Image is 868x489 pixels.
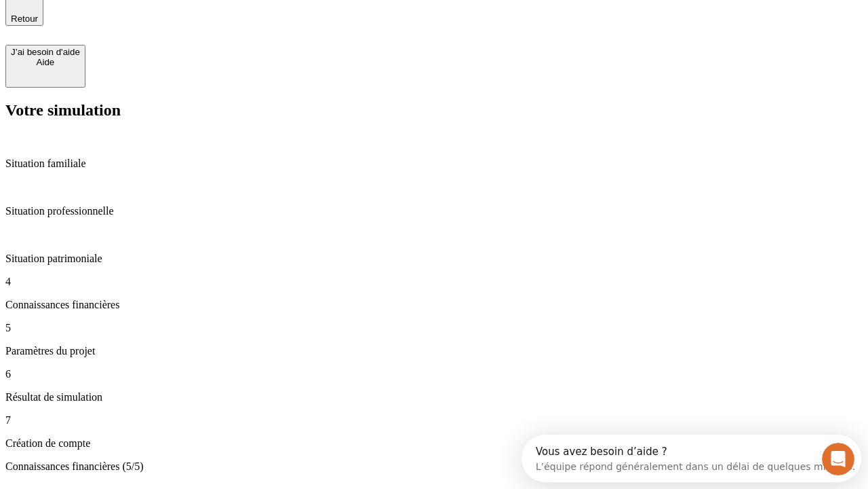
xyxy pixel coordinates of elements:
p: Paramètres du projet [5,345,863,357]
p: Connaissances financières (5/5) [5,460,863,473]
span: Retour [11,14,38,24]
div: J’ai besoin d'aide [11,47,80,57]
h2: Votre simulation [5,101,863,120]
p: Situation familiale [5,158,863,170]
p: Situation patrimoniale [5,253,863,265]
div: Aide [11,57,80,67]
p: 5 [5,322,863,334]
div: Ouvrir le Messenger Intercom [5,5,374,43]
div: Vous avez besoin d’aide ? [14,12,334,22]
p: 6 [5,368,863,380]
p: Connaissances financières [5,299,863,311]
button: J’ai besoin d'aideAide [5,45,85,88]
iframe: Intercom live chat discovery launcher [521,435,861,482]
div: L’équipe répond généralement dans un délai de quelques minutes. [14,22,334,37]
p: Situation professionnelle [5,205,863,217]
p: 7 [5,414,863,427]
p: 4 [5,276,863,288]
p: Résultat de simulation [5,391,863,403]
p: Création de compte [5,437,863,450]
iframe: Intercom live chat [822,443,854,475]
